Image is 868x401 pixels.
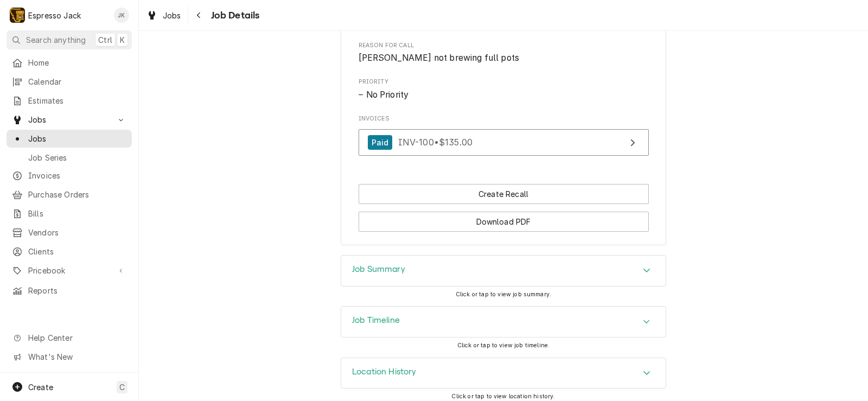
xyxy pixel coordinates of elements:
[7,243,132,260] a: Clients
[341,306,666,338] div: Job Timeline
[341,307,666,337] div: Accordion Header
[7,30,132,49] button: Search anythingCtrlK
[341,256,666,286] div: Accordion Header
[7,282,132,300] a: Reports
[7,92,132,110] a: Estimates
[28,285,126,296] span: Reports
[341,256,666,286] button: Accordion Details Expand Trigger
[28,265,110,276] span: Pricebook
[451,393,555,400] span: Click or tap to view location history.
[359,114,649,123] span: Invoices
[359,53,520,63] span: [PERSON_NAME] not brewing full pots
[456,291,551,298] span: Click or tap to view job summary.
[28,227,126,238] span: Vendors
[359,88,649,101] span: Priority
[398,137,473,148] span: INV-100 • $135.00
[7,224,132,241] a: Vendors
[359,204,649,232] div: Button Group Row
[359,78,649,86] span: Priority
[98,34,112,46] span: Ctrl
[341,307,666,337] button: Accordion Details Expand Trigger
[341,358,666,389] button: Accordion Details Expand Trigger
[10,8,25,23] div: Espresso Jack's Avatar
[28,189,126,200] span: Purchase Orders
[359,78,649,101] div: Priority
[142,7,186,24] a: Jobs
[7,348,132,366] a: Go to What's New
[7,205,132,222] a: Bills
[359,114,649,161] div: Invoices
[7,262,132,279] a: Go to Pricebook
[457,342,550,349] span: Click or tap to view job timeline.
[7,54,132,72] a: Home
[352,367,417,377] h3: Location History
[28,133,126,144] span: Jobs
[359,184,649,204] button: Create Recall
[28,95,126,106] span: Estimates
[28,332,125,343] span: Help Center
[359,212,649,232] button: Download PDF
[28,152,126,163] span: Job Series
[120,34,125,46] span: K
[7,73,132,91] a: Calendar
[208,8,260,23] span: Job Details
[28,10,81,21] div: Espresso Jack
[359,41,649,50] span: Reason For Call
[359,184,649,204] div: Button Group Row
[341,358,666,389] div: Location History
[7,130,132,148] a: Jobs
[28,76,126,87] span: Calendar
[28,114,110,125] span: Jobs
[359,184,649,232] div: Button Group
[352,315,400,326] h3: Job Timeline
[7,167,132,184] a: Invoices
[352,264,405,275] h3: Job Summary
[28,208,126,219] span: Bills
[341,255,666,287] div: Job Summary
[7,186,132,203] a: Purchase Orders
[190,7,208,24] button: Navigate back
[114,8,129,23] div: Jack Kehoe's Avatar
[119,381,125,393] span: C
[163,10,181,21] span: Jobs
[28,351,125,362] span: What's New
[28,383,53,392] span: Create
[359,129,649,156] a: View Invoice
[359,88,649,101] div: No Priority
[28,57,126,68] span: Home
[114,8,129,23] div: JK
[7,111,132,129] a: Go to Jobs
[10,8,25,23] div: E
[368,135,393,150] div: Paid
[28,170,126,181] span: Invoices
[7,149,132,167] a: Job Series
[28,246,126,257] span: Clients
[359,41,649,65] div: Reason For Call
[26,34,86,46] span: Search anything
[7,329,132,347] a: Go to Help Center
[341,358,666,389] div: Accordion Header
[359,52,649,65] span: Reason For Call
